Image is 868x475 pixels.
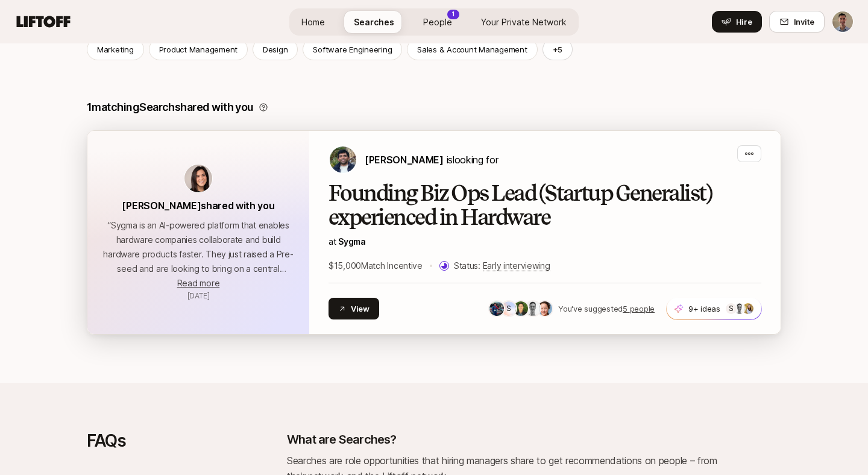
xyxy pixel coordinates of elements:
span: Home [301,16,325,28]
button: Ben Levinson [832,11,854,33]
a: Sygma [338,236,366,247]
u: 5 people [623,304,655,313]
a: Searches [344,11,404,33]
span: Early interviewing [483,260,550,271]
span: You've suggested [558,304,623,313]
button: 9+ ideasS [666,297,762,320]
button: View [329,298,379,319]
img: Ben Levinson [832,11,853,32]
p: $15,000 Match Incentive [329,259,423,273]
span: April 9, 2025 7:53am [187,291,210,300]
a: Home [292,11,335,33]
button: +5 [542,39,573,60]
img: 945ae836_be8d_49fe_9090_3bb1436381ce.jpg [514,301,528,316]
h2: Founding Biz Ops Lead (Startup Generalist) experienced in Hardware [329,181,761,230]
button: Invite [769,11,825,33]
img: b5854418_2cf4_4c1e_8786_96dbdf347ac5.jpg [734,303,745,314]
span: Invite [794,16,814,28]
p: S [506,301,511,316]
p: at [329,234,761,249]
span: Searches [354,16,394,28]
a: People1 [414,11,462,33]
p: is looking for [365,152,498,168]
a: Your Private Network [471,11,576,33]
p: S [729,301,734,316]
img: avatar-url [184,165,212,192]
p: 9+ ideas [688,303,720,315]
p: Status: [454,259,550,273]
span: Hire [736,16,752,28]
p: 1 matching Search shared with you [87,99,254,116]
p: Design [263,43,288,55]
p: Software Engineering [313,43,392,55]
span: Your Private Network [481,16,567,28]
img: 30cb8c43_cf74_4ad0_8f05_339566a87a3d.jpg [743,303,753,314]
img: b9e415b2_ac96_424d_aea5_c7427eec6a78.jpg [538,301,552,316]
img: Pardha Ponugoti [330,146,356,173]
span: [PERSON_NAME] shared with you [122,200,274,212]
img: dc1bb5ff_2de4_4c16_a2a7_50ac3c43d034.jpg [489,301,504,316]
p: Product Management [159,43,237,55]
img: b5854418_2cf4_4c1e_8786_96dbdf347ac5.jpg [526,301,540,316]
p: What are Searches? [287,431,397,448]
span: Read more [177,278,219,288]
button: Hire [712,11,762,33]
p: “ Sygma is an AI-powered platform that enables hardware companies collaborate and build hardware ... [102,218,295,276]
span: People [423,16,452,28]
p: Marketing [97,43,134,55]
p: Sales & Account Management [417,43,527,55]
p: 1 [452,10,454,19]
button: Read more [177,276,219,291]
span: [PERSON_NAME] [365,154,444,166]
